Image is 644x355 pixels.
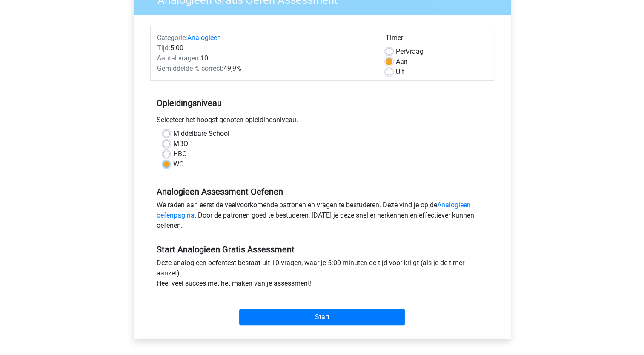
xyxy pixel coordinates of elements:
span: Gemiddelde % correct: [157,64,223,72]
div: Timer [386,33,487,46]
input: Start [239,309,405,325]
h5: Opleidingsniveau [157,94,488,112]
label: Vraag [396,46,424,57]
span: Per [396,47,406,55]
label: Uit [396,67,404,77]
div: We raden aan eerst de veelvoorkomende patronen en vragen te bestuderen. Deze vind je op de . Door... [150,200,494,234]
span: Tijd: [157,44,170,52]
label: Aan [396,57,408,67]
div: 49,9% [151,63,379,74]
span: Aantal vragen: [157,54,200,62]
label: Middelbare School [173,129,229,139]
span: Categorie: [157,34,187,42]
div: Deze analogieen oefentest bestaat uit 10 vragen, waar je 5:00 minuten de tijd voor krijgt (als je... [150,258,494,292]
div: Selecteer het hoogst genoten opleidingsniveau. [150,115,494,129]
label: HBO [173,149,187,159]
h5: Start Analogieen Gratis Assessment [157,244,488,255]
h5: Analogieen Assessment Oefenen [157,186,488,197]
div: 5:00 [151,43,379,53]
a: Analogieen [187,34,221,42]
label: WO [173,159,184,169]
div: 10 [151,53,379,63]
label: MBO [173,139,188,149]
